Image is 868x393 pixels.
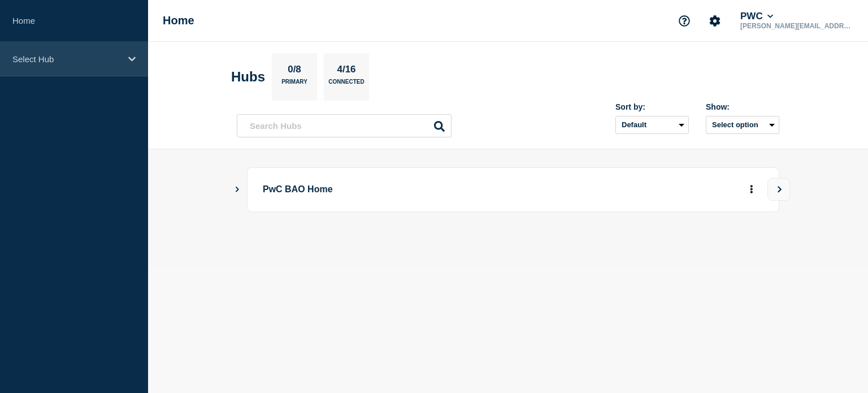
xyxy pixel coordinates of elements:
p: 4/16 [333,64,360,79]
p: Primary [281,79,307,90]
h2: Hubs [231,69,265,85]
p: [PERSON_NAME][EMAIL_ADDRESS][PERSON_NAME][DOMAIN_NAME] [738,22,856,30]
p: 0/8 [284,64,306,79]
button: Show Connected Hubs [235,185,240,194]
p: Connected [328,79,364,90]
button: View [767,178,790,201]
button: Select option [706,116,779,134]
button: Support [672,9,696,33]
div: Show: [706,102,779,111]
button: More actions [744,179,759,200]
p: Select Hub [12,54,121,64]
h1: Home [163,14,194,27]
p: PwC BAO Home [263,179,575,200]
select: Sort by [615,116,689,134]
input: Search Hubs [237,114,452,137]
div: Sort by: [615,102,689,111]
button: Account settings [703,9,727,33]
button: PWC [738,11,775,22]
